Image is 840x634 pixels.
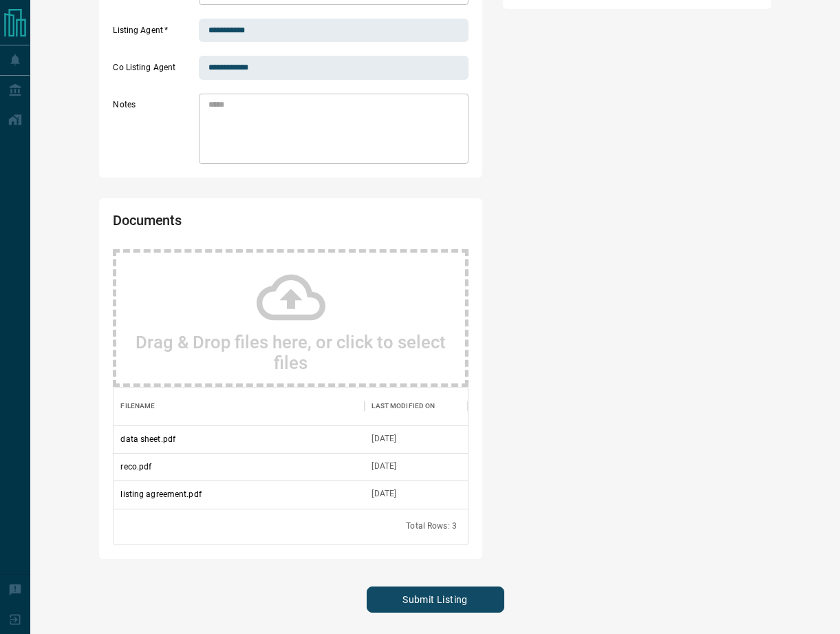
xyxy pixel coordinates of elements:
[367,587,504,613] button: Submit Listing
[113,25,195,43] label: Listing Agent
[113,62,195,80] label: Co Listing Agent
[113,99,195,164] label: Notes
[130,332,451,373] h2: Drag & Drop files here, or click to select files
[120,488,201,500] p: listing agreement.pdf
[120,433,175,445] p: data sheet.pdf
[365,387,468,425] div: Last Modified On
[120,461,151,473] p: reco.pdf
[371,387,435,425] div: Last Modified On
[114,387,365,425] div: Filename
[371,488,396,500] div: Sep 15, 2025
[120,387,155,425] div: Filename
[113,249,469,387] div: Drag & Drop files here, or click to select files
[371,433,396,445] div: Sep 15, 2025
[113,212,326,235] h2: Documents
[371,461,396,472] div: Sep 15, 2025
[406,520,457,532] div: Total Rows: 3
